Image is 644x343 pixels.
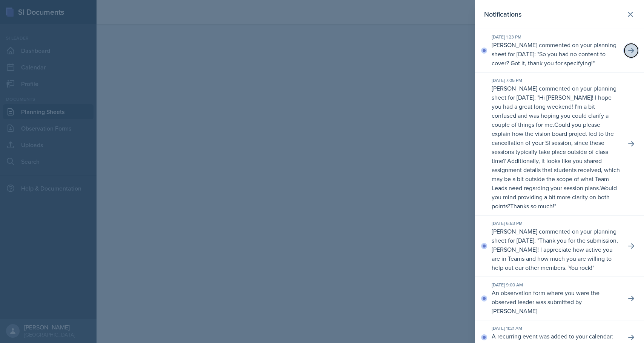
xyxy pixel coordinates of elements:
p: Thanks so much! [510,202,554,210]
p: So you had no content to cover? Got it, thank you for specifying! [492,50,606,67]
div: [DATE] 1:23 PM [492,34,620,40]
div: [DATE] 9:00 AM [492,281,620,288]
p: Thank you for the submission, [PERSON_NAME]! I appreciate how active you are in Teams and how muc... [492,236,618,272]
h2: Notifications [484,9,521,20]
p: An observation form where you were the observed leader was submitted by [PERSON_NAME] [492,288,620,315]
div: [DATE] 6:53 PM [492,220,620,227]
div: [DATE] 11:21 AM [492,325,620,332]
p: [PERSON_NAME] commented on your planning sheet for [DATE]: " " [492,227,620,272]
p: Hi [PERSON_NAME]! I hope you had a great long weekend! I'm a bit confused and was hoping you coul... [492,93,612,129]
p: Could you please explain how the vision board project led to the cancellation of your SI session,... [492,120,620,192]
p: Would you mind providing a bit more clarity on both points? [492,184,617,210]
p: [PERSON_NAME] commented on your planning sheet for [DATE]: " " [492,84,620,211]
p: [PERSON_NAME] commented on your planning sheet for [DATE]: " " [492,40,620,68]
div: [DATE] 7:05 PM [492,77,620,84]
